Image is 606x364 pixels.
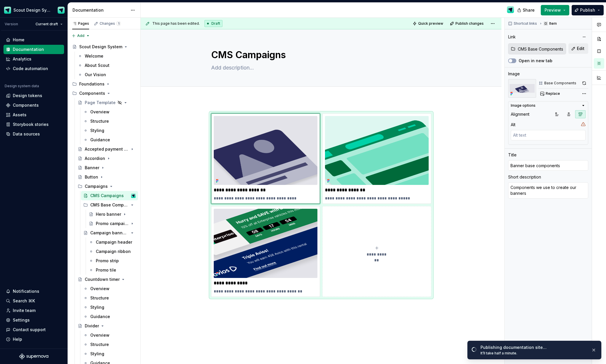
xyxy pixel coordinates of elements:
div: CMS Campaigns [90,193,124,199]
div: Welcome [85,53,103,59]
div: Help [13,336,22,342]
a: Structure [81,340,138,349]
div: Documentation [13,47,44,52]
div: Divider [85,323,99,329]
img: f5311d76-385c-4132-ab4d-18e0603800c8.png [214,209,317,278]
a: Overview [81,331,138,340]
div: Short description [508,174,541,180]
a: Documentation [3,45,64,54]
span: Replace [546,91,560,96]
div: CMS Base Components [81,200,138,210]
div: Our Vision [85,72,106,78]
div: Overview [90,332,109,338]
button: Search ⌘K [3,296,64,306]
a: Accepted payment types [75,144,138,154]
a: Guidance [81,135,138,144]
a: Data sources [3,129,64,139]
a: Page Template [75,98,138,107]
div: Accepted payment types [85,146,129,152]
div: CMS Base Components [90,202,129,208]
div: Code automation [13,66,48,72]
div: Alt [511,122,515,128]
div: Version [5,22,18,26]
div: Documentation [73,7,128,13]
img: 74506387-04aa-40f3-9da2-ada4e2425399.png [325,116,429,185]
div: Design tokens [13,93,42,99]
textarea: CMS Campaigns [210,48,430,62]
img: Design Ops [507,6,514,13]
label: Open in new tab [519,58,552,64]
span: Publish changes [455,21,484,26]
svg: Supernova Logo [19,354,48,359]
img: Design Ops [131,193,136,198]
div: Invite team [13,308,36,313]
div: Overview [90,286,109,292]
div: Structure [90,295,109,301]
button: Replace [538,90,563,98]
button: Scout Design SystemDesign Ops [1,4,66,16]
a: Campaign banner designs [81,228,138,238]
a: Overview [81,107,138,117]
div: Pages [72,21,89,26]
div: Components [70,89,138,98]
a: Styling [81,303,138,312]
a: Promo campaign banner [86,219,138,228]
button: Image options [511,103,586,108]
a: Guidance [81,312,138,321]
div: Accordion [85,156,105,161]
a: Countdown timer [75,275,138,284]
span: Preview [545,7,561,13]
a: Styling [81,349,138,358]
a: CMS CampaignsDesign Ops [81,191,138,200]
div: Button [85,174,98,180]
a: Settings [3,315,64,325]
div: Search ⌘K [13,298,35,304]
button: Add [70,32,92,40]
div: Components [13,102,39,108]
div: Link [508,34,516,40]
div: About Scout [85,63,109,68]
div: Countdown timer [85,276,120,282]
a: Promo tile [86,265,138,275]
div: Styling [90,128,104,133]
a: Analytics [3,54,64,64]
a: Overview [81,284,138,293]
a: Campaign header [86,238,138,247]
div: Base Components [544,81,576,85]
a: Design tokens [3,91,64,100]
a: Accordion [75,154,138,163]
span: Quick preview [418,21,443,26]
div: It’ll take half a minute. [480,351,586,356]
a: Button [75,172,138,182]
a: Storybook stories [3,120,64,129]
a: Promo strip [86,256,138,265]
span: Shortcut links [514,21,537,26]
button: Contact support [3,325,64,334]
a: Scout Design System [70,42,138,51]
div: Structure [90,342,109,347]
div: Analytics [13,56,31,62]
div: Publishing documentation site… [480,345,586,350]
span: Edit [577,46,584,51]
div: Foundations [70,79,138,89]
button: Notifications [3,287,64,296]
div: Promo campaign banner [96,221,129,226]
div: Promo strip [96,258,119,264]
div: Promo tile [96,267,116,273]
a: Welcome [75,51,138,61]
img: d5e24674-3dcc-4f1f-9c0b-97a46df61ce5.png [508,79,536,98]
div: Scout Design System [79,44,122,50]
div: Campaign ribbon [96,249,131,254]
div: Structure [90,118,109,124]
a: Components [3,101,64,110]
button: Shortcut links [506,19,540,28]
a: Structure [81,117,138,126]
div: Foundations [79,81,105,87]
div: Design system data [5,84,39,88]
a: Home [3,35,64,44]
div: Styling [90,351,104,357]
div: Banner [85,165,99,171]
a: Campaign ribbon [86,247,138,256]
div: Campaign header [96,239,132,245]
